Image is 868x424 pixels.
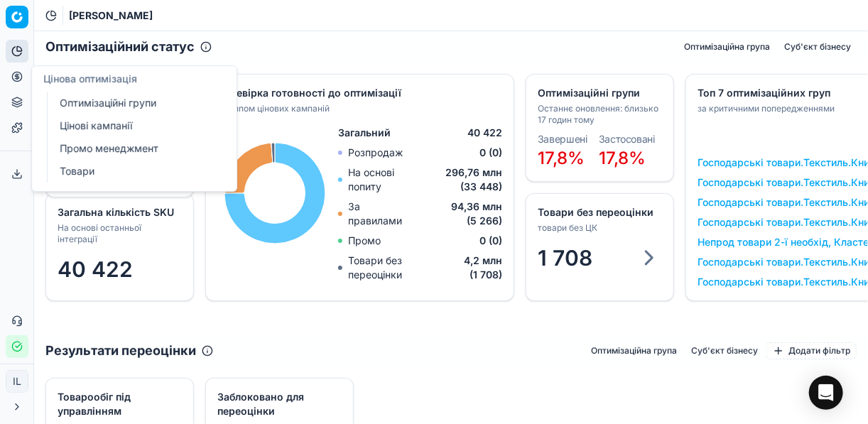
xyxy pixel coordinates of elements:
[348,234,381,248] p: Промо
[338,126,391,140] span: Загальний
[538,205,659,219] div: Товари без переоцінки
[45,341,196,361] h2: Результати переоцінки
[54,93,219,113] a: Оптимізаційні групи
[538,245,592,271] span: 1 708
[54,161,219,181] a: Товари
[54,138,219,158] a: Промо менеджмент
[348,146,403,160] p: Розпродаж
[685,342,764,359] button: Суб'єкт бізнесу
[479,146,502,160] span: 0 (0)
[538,148,585,168] span: 17,8%
[467,126,502,140] span: 40 422
[440,254,502,282] span: 4,2 млн (1 708)
[599,134,655,144] dt: Застосовані
[416,165,502,194] span: 296,76 млн (33 448)
[217,390,339,418] div: Заблоковано для переоцінки
[217,103,499,114] div: За типом цінових кампаній
[217,86,499,100] div: Перевірка готовності до оптимізації
[538,134,587,144] dt: Завершені
[809,376,843,410] div: Open Intercom Messenger
[43,72,137,85] span: Цінова оптимізація
[766,342,857,359] button: Додати фільтр
[58,256,133,282] span: 40 422
[599,148,646,168] span: 17,8%
[538,103,659,126] div: Останнє оновлення: близько 17 годин тому
[69,9,153,23] span: [PERSON_NAME]
[348,200,415,228] p: За правилами
[538,222,659,234] div: товари без ЦК
[58,222,179,245] div: На основі останньої інтеграції
[348,254,440,282] p: Товари без переоцінки
[6,370,28,393] button: IL
[58,205,179,219] div: Загальна кількість SKU
[779,38,857,55] button: Суб'єкт бізнесу
[58,390,179,418] div: Товарообіг під управлінням
[585,342,683,359] button: Оптимізаційна група
[538,86,659,100] div: Оптимізаційні групи
[415,200,502,228] span: 94,36 млн (5 266)
[479,234,502,248] span: 0 (0)
[69,9,153,23] nav: breadcrumb
[54,116,219,136] a: Цінові кампанії
[6,371,28,392] span: IL
[45,37,195,57] h2: Оптимізаційний статус
[348,165,416,194] p: На основі попиту
[678,38,776,55] button: Оптимізаційна група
